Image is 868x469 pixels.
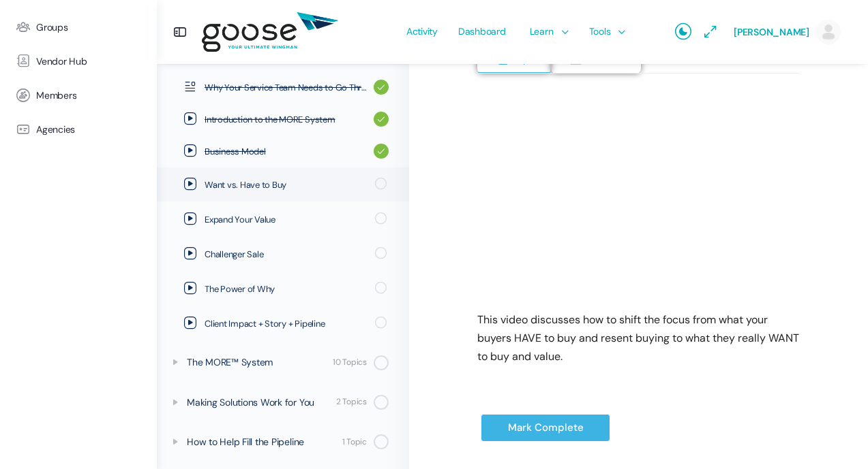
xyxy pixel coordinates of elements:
div: Making Solutions Work for You [187,395,332,410]
a: Groups [7,10,150,44]
span: Challenger Sale [205,248,366,261]
a: Client Impact + Story + Pipeline [157,306,409,340]
span: Vendor Hub [36,56,87,67]
a: Expand Your Value [157,202,409,236]
a: How to Help Fill the Pipeline 1 Topic [157,424,409,459]
span: The Power of Why [205,282,366,296]
span: Members [36,90,76,101]
span: [PERSON_NAME] [734,26,809,38]
a: Vendor Hub [7,44,150,78]
a: The MORE™ System 10 Topics [157,344,409,380]
div: 10 Topics [333,356,367,369]
a: Why Your Service Team Needs to Go Through Sales Training [157,71,409,103]
a: Agencies [7,112,150,146]
a: Want vs. Have to Buy [157,167,409,201]
span: Why Your Service Team Needs to Go Through Sales Training [205,81,367,95]
span: Want vs. Have to Buy [205,178,366,192]
span: Business Model [205,145,367,159]
a: The Power of Why [157,272,409,306]
a: Making Solutions Work for You 2 Topics [157,385,409,420]
div: The MORE™ System [187,355,329,370]
div: 2 Topics [336,395,367,408]
div: How to Help Fill the Pipeline [187,434,338,449]
a: Members [7,78,150,112]
span: Groups [36,22,68,33]
span: Agencies [36,124,75,135]
input: Mark Complete [481,414,610,442]
a: Introduction to the MORE System [157,103,409,135]
span: Client Impact + Story + Pipeline [205,317,366,331]
span: This video discusses how to shift the focus from what your buyers HAVE to buy and resent buying t... [477,312,799,363]
span: Introduction to the MORE System [205,113,367,127]
div: 1 Topic [342,436,367,449]
iframe: Chat Widget [800,404,868,469]
a: Business Model [157,135,409,167]
a: Challenger Sale [157,237,409,271]
span: Expand Your Value [205,213,366,227]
